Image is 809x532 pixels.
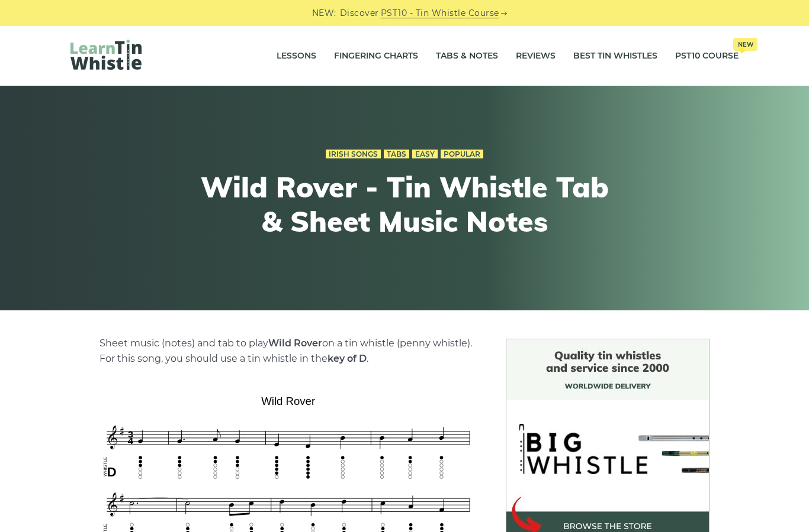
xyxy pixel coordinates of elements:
a: PST10 CourseNew [675,41,739,71]
a: Best Tin Whistles [573,41,657,71]
a: Popular [441,150,483,159]
strong: key of D [328,353,367,364]
a: Irish Songs [326,150,381,159]
strong: Wild Rover [268,338,322,349]
span: New [733,38,757,51]
h1: Wild Rover - Tin Whistle Tab & Sheet Music Notes [187,170,622,238]
a: Fingering Charts [334,41,418,71]
p: Sheet music (notes) and tab to play on a tin whistle (penny whistle). For this song, you should u... [99,336,477,366]
img: LearnTinWhistle.com [70,40,142,70]
a: Reviews [516,41,556,71]
a: Tabs [384,150,409,159]
a: Lessons [277,41,316,71]
a: Tabs & Notes [436,41,498,71]
a: Easy [412,150,438,159]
